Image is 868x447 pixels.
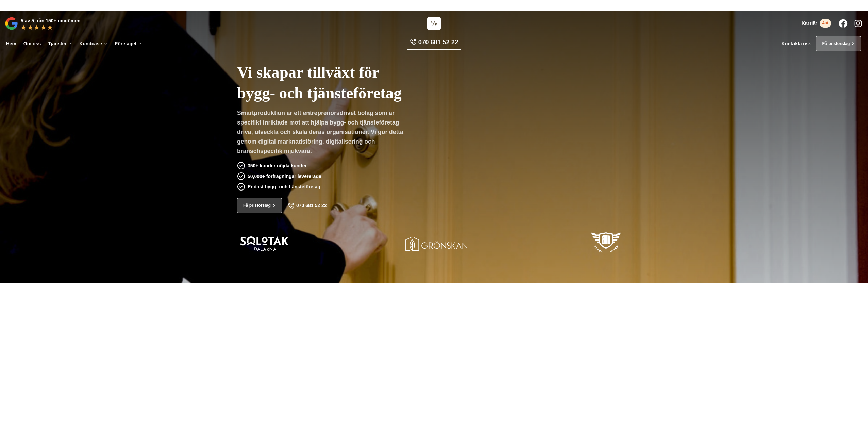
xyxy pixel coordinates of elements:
[237,55,461,108] h1: Vi skapar tillväxt för bygg- och tjänsteföretag
[820,19,831,28] span: 4st
[2,2,866,9] p: Vi vann Årets Unga Företagare i Dalarna 2024 –
[21,17,80,24] p: 5 av 5 från 150+ omdömen
[782,41,812,47] a: Kontakta oss
[47,36,73,51] a: Tjänster
[288,203,327,209] a: 070 681 52 22
[248,172,321,180] p: 50,000+ förfrågningar levererade
[248,183,320,191] p: Endast bygg- och tjänsteföretag
[237,198,282,213] a: Få prisförslag
[454,3,510,7] a: Läs pressmeddelandet här!
[237,108,408,158] p: Smartproduktion är ett entreprenörsdrivet bolag som är specifikt inriktade mot att hjälpa bygg- o...
[802,20,817,26] span: Karriär
[78,36,109,51] a: Kundcase
[114,36,143,51] a: Företaget
[407,38,461,50] a: 070 681 52 22
[243,202,271,209] span: Få prisförslag
[248,162,307,169] p: 350+ kunder nöjda kunder
[822,40,850,47] span: Få prisförslag
[418,38,458,47] span: 070 681 52 22
[802,19,831,28] a: Karriär 4st
[816,36,861,51] a: Få prisförslag
[5,36,17,51] a: Hem
[22,36,42,51] a: Om oss
[296,203,327,209] span: 070 681 52 22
